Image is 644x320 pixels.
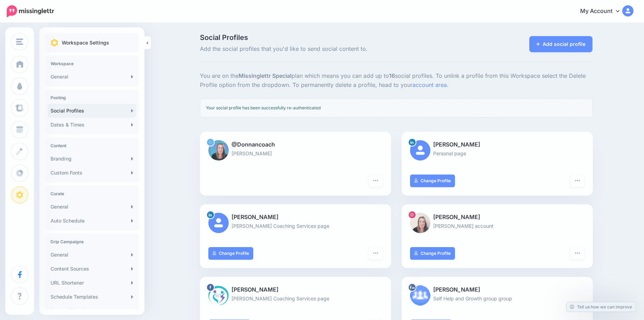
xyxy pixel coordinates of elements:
[200,98,593,117] div: Your social profile has been successfully re-authenticated
[48,70,136,84] a: General
[410,285,584,294] p: [PERSON_NAME]
[412,81,447,88] a: account area
[51,239,133,244] h4: Drip Campaigns
[51,191,133,196] h4: Curate
[48,152,136,166] a: Branding
[200,34,458,41] span: Social Profiles
[410,140,584,149] p: [PERSON_NAME]
[200,72,593,90] p: You are on the plan which means you can add up to social profiles. To unlink a profile from this ...
[208,222,383,230] p: [PERSON_NAME] Coaching Services page
[208,213,383,222] p: [PERSON_NAME]
[566,302,636,312] a: Tell us how we can improve
[200,45,458,54] span: Add the social profiles that you'd like to send social content to.
[48,214,136,228] a: Auto Schedule
[208,140,383,149] p: @Donnancoach
[239,72,291,79] b: Missinglettr Special
[208,285,229,306] img: 101384427_556539668398441_1051966825140584448_n-bsa91755.png
[529,36,593,52] a: Add social profile
[389,72,395,79] b: 16
[48,166,136,180] a: Custom Fonts
[48,290,136,304] a: Schedule Templates
[208,294,383,302] p: [PERSON_NAME] Coaching Services page
[410,213,584,222] p: [PERSON_NAME]
[208,213,229,233] img: user_default_image.png
[48,276,136,290] a: URL Shortener
[410,222,584,230] p: [PERSON_NAME] account
[51,95,133,100] h4: Posting
[208,247,254,260] a: Change Profile
[410,294,584,302] p: Self Help and Growth group group
[410,175,455,187] a: Change Profile
[51,143,133,148] h4: Content
[7,5,54,17] img: Missinglettr
[208,285,383,294] p: [PERSON_NAME]
[48,262,136,276] a: Content Sources
[62,39,109,47] p: Workspace Settings
[208,140,229,161] img: -soeDi5j-52570.jpg
[410,149,584,157] p: Personal page
[410,247,455,260] a: Change Profile
[51,39,58,47] img: settings.png
[48,304,136,318] a: Content Templates
[48,200,136,214] a: General
[16,39,23,45] img: menu.png
[573,3,633,20] a: My Account
[48,118,136,132] a: Dates & Times
[410,213,430,233] img: 117953458_162650295404220_3433057647695549146_n-bsa99829.jpg
[208,149,383,157] p: [PERSON_NAME]
[410,140,430,161] img: user_default_image.png
[48,248,136,262] a: General
[48,104,136,118] a: Social Profiles
[410,285,430,306] img: 5_2zSM9mMSk-bsa118702.png
[51,61,133,66] h4: Workspace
